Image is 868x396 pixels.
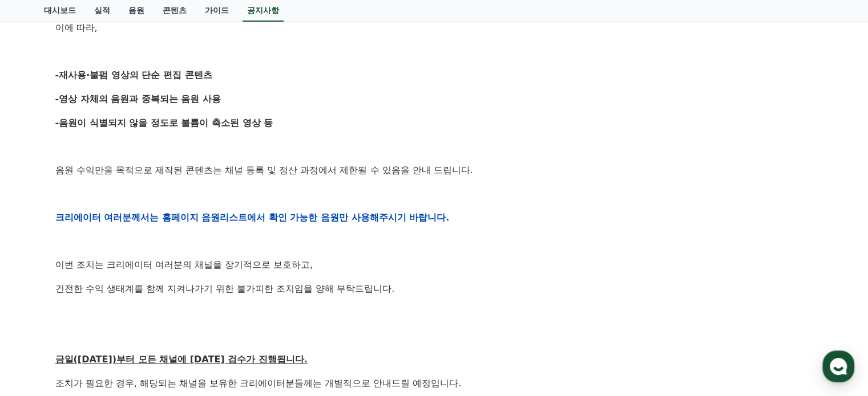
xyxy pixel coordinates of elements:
p: 건전한 수익 생태계를 함께 지켜나가기 위한 불가피한 조치임을 양해 부탁드립니다. [55,281,813,296]
p: 이번 조치는 크리에이터 여러분의 채널을 장기적으로 보호하고, [55,258,813,272]
span: 대화 [104,319,118,328]
p: 조치가 필요한 경우, 해당되는 채널을 보유한 크리에이터분들께는 개별적으로 안내드릴 예정입니다. [55,376,813,391]
strong: -음원이 식별되지 않을 정도로 볼륨이 축소된 영상 등 [55,117,273,128]
u: 금일([DATE])부터 모든 채널에 [DATE] 검수가 진행됩니다. [55,354,308,365]
p: 이에 따라, [55,21,813,35]
strong: -영상 자체의 음원과 중복되는 음원 사용 [55,93,221,104]
strong: -재사용·불펌 영상의 단순 편집 콘텐츠 [55,70,212,80]
strong: 크리에이터 여러분께서는 홈페이지 음원리스트에서 확인 가능한 음원만 사용해주시기 바랍니다. [55,212,450,223]
p: 음원 수익만을 목적으로 제작된 콘텐츠는 채널 등록 및 정산 과정에서 제한될 수 있음을 안내 드립니다. [55,163,813,178]
a: 대화 [75,301,147,330]
a: 홈 [3,301,75,330]
span: 홈 [36,319,43,328]
span: 설정 [176,319,190,328]
a: 설정 [147,301,219,330]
